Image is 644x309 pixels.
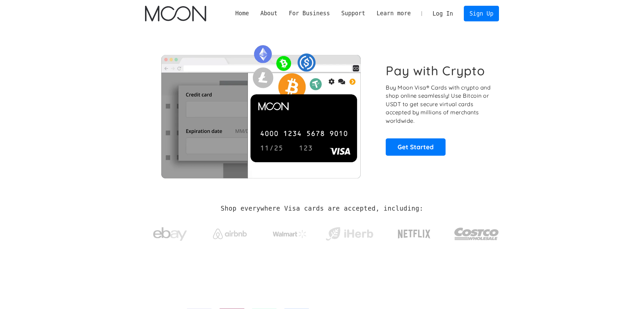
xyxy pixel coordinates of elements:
div: For Business [289,9,330,18]
a: home [145,6,206,21]
div: Learn more [371,9,416,18]
a: iHerb [324,218,375,246]
img: Walmart [273,230,307,238]
a: Airbnb [205,222,255,243]
h1: Pay with Crypto [386,63,485,78]
a: Log In [427,6,459,21]
img: Netflix [397,226,431,243]
p: Buy Moon Visa® Cards with crypto and shop online seamlessly! Use Bitcoin or USDT to get secure vi... [386,83,492,125]
a: ebay [145,217,195,248]
a: Netflix [384,219,445,246]
a: Home [230,9,255,18]
a: Get Started [386,138,446,155]
img: Airbnb [213,229,247,239]
div: About [260,9,278,18]
div: Support [341,9,365,18]
img: Moon Logo [145,6,206,21]
a: Costco [454,214,499,250]
div: Learn more [377,9,411,18]
h2: Shop everywhere Visa cards are accepted, including: [221,205,423,212]
img: iHerb [324,225,375,243]
div: About [255,9,283,18]
div: Support [336,9,371,18]
img: ebay [153,224,187,245]
img: Costco [454,221,499,247]
img: Moon Cards let you spend your crypto anywhere Visa is accepted. [145,40,377,178]
a: Walmart [264,223,315,242]
div: For Business [283,9,336,18]
a: Sign Up [464,6,499,21]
